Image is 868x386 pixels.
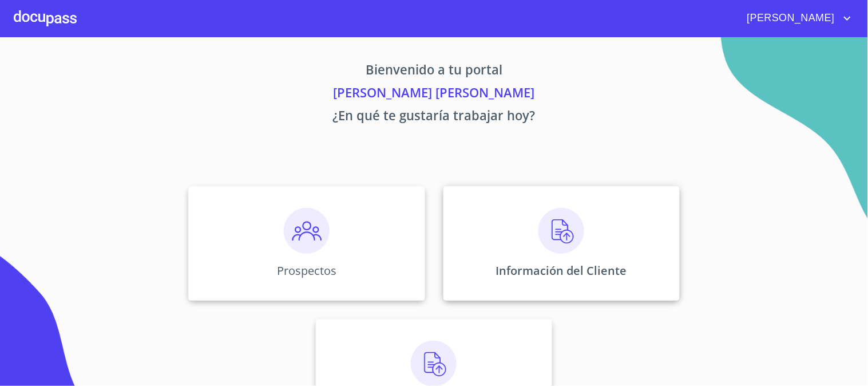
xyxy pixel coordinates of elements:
[739,9,841,27] span: [PERSON_NAME]
[277,263,336,278] p: Prospectos
[82,83,787,106] p: [PERSON_NAME] [PERSON_NAME]
[82,106,787,129] p: ¿En qué te gustaría trabajar hoy?
[496,263,627,278] p: Información del Cliente
[82,60,787,83] p: Bienvenido a tu portal
[538,208,584,254] img: carga.png
[284,208,330,254] img: prospectos.png
[739,9,854,27] button: account of current user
